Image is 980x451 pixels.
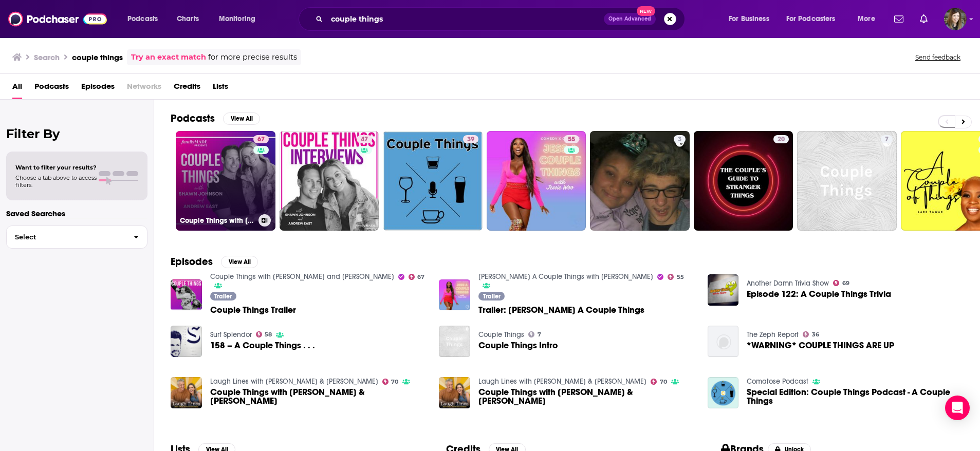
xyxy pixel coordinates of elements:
[674,135,686,143] a: 3
[221,256,258,268] button: View All
[850,11,888,27] button: open menu
[8,9,107,29] img: Podchaser - Follow, Share and Rate Podcasts
[747,377,808,386] a: Comatose Podcast
[382,379,399,385] a: 70
[637,6,655,16] span: New
[127,78,161,99] span: Networks
[383,131,483,231] a: 39
[694,131,793,231] a: 20
[357,135,372,143] a: 47
[214,293,232,299] span: Trailer
[171,279,202,311] a: Couple Things Trailer
[327,11,604,27] input: Search podcasts, credits, & more...
[944,8,967,30] button: Show profile menu
[604,13,656,25] button: Open AdvancedNew
[677,275,684,279] span: 55
[590,131,690,231] a: 3
[439,279,470,311] img: Trailer: Jess A Couple Things
[944,8,967,30] img: User Profile
[797,131,897,231] a: 7
[478,388,695,405] a: Couple Things with Andrew East & Shawn Johnson
[708,274,739,306] img: Episode 122: A Couple Things Trivia
[747,279,829,288] a: Another Damn Trivia Show
[409,274,425,280] a: 67
[747,341,894,350] a: *WARNING* COUPLE THINGS ARE UP
[722,11,782,27] button: open menu
[361,135,368,145] span: 47
[478,330,524,339] a: Couple Things
[944,8,967,30] span: Logged in as ElizabethHawkins
[34,78,69,99] span: Podcasts
[773,135,789,143] a: 20
[467,135,474,145] span: 39
[747,290,891,298] a: Episode 122: A Couple Things Trivia
[171,112,215,125] h2: Podcasts
[780,11,850,27] button: open menu
[219,12,255,26] span: Monitoring
[747,388,964,405] a: Special Edition: Couple Things Podcast - A Couple Things
[171,326,202,357] img: 158 – A Couple Things . . .
[81,78,115,99] a: Episodes
[912,53,964,62] button: Send feedback
[210,377,378,386] a: Laugh Lines with Kim & Penn Holderness
[890,10,908,28] a: Show notifications dropdown
[708,377,739,408] img: Special Edition: Couple Things Podcast - A Couple Things
[881,135,893,143] a: 7
[223,112,260,125] button: View All
[127,12,158,26] span: Podcasts
[34,52,60,62] h3: Search
[212,11,269,27] button: open menu
[916,10,932,28] a: Show notifications dropdown
[478,272,653,281] a: Jess A Couple Things with Jessie Woo
[6,225,147,249] button: Select
[15,174,97,189] span: Choose a tab above to access filters.
[6,209,147,218] p: Saved Searches
[171,255,258,268] a: EpisodesView All
[265,332,272,337] span: 58
[538,332,541,337] span: 7
[945,396,970,420] div: Open Intercom Messenger
[131,51,206,63] a: Try an exact match
[439,377,470,408] img: Couple Things with Andrew East & Shawn Johnson
[12,78,22,99] a: All
[478,377,646,386] a: Laugh Lines with Kim & Penn Holderness
[833,280,849,286] a: 69
[7,234,125,240] span: Select
[210,272,394,281] a: Couple Things with Shawn and Andrew
[478,306,644,314] a: Trailer: Jess A Couple Things
[210,388,427,405] span: Couple Things with [PERSON_NAME] & [PERSON_NAME]
[208,51,297,63] span: for more precise results
[478,341,558,350] a: Couple Things Intro
[858,12,875,26] span: More
[210,388,427,405] a: Couple Things with Andrew East & Shawn Johnson
[391,380,398,384] span: 70
[803,331,819,337] a: 36
[778,135,785,145] span: 20
[170,11,205,27] a: Charts
[308,7,695,31] div: Search podcasts, credits, & more...
[213,78,228,99] a: Lists
[177,12,199,26] span: Charts
[478,306,644,314] span: Trailer: [PERSON_NAME] A Couple Things
[668,274,684,280] a: 55
[171,377,202,408] img: Couple Things with Andrew East & Shawn Johnson
[708,326,739,357] img: *WARNING* COUPLE THINGS ARE UP
[210,341,315,350] a: 158 – A Couple Things . . .
[174,78,200,99] span: Credits
[210,330,252,339] a: Surf Splendor
[842,281,849,286] span: 69
[439,326,470,357] img: Couple Things Intro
